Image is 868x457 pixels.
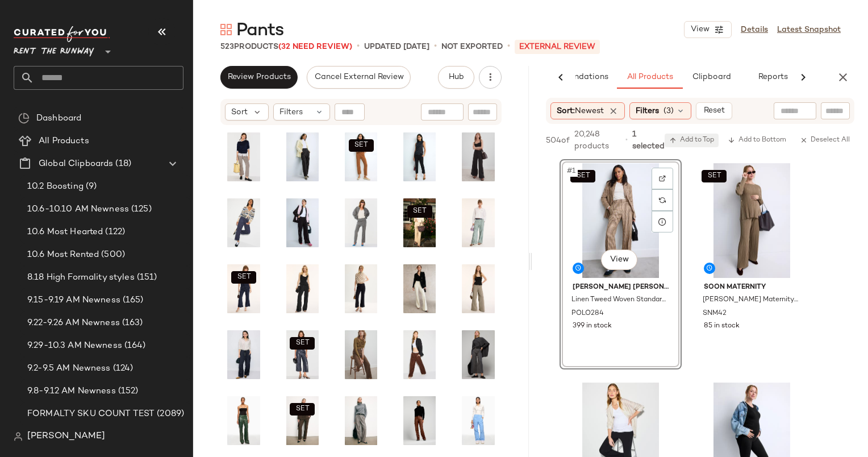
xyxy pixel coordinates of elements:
[224,264,263,313] img: FAVD41.jpg
[342,396,381,445] img: POLO256.jpg
[566,165,578,177] span: #1
[400,132,439,181] img: ALC358.jpg
[27,294,120,307] span: 9.15-9.19 AM Newness
[14,432,23,441] img: svg%3e
[120,294,144,307] span: (165)
[14,26,110,42] img: cfy_white_logo.C9jOOHJF.svg
[703,309,727,319] span: SNM42
[459,198,498,247] img: MAJE205.jpg
[515,40,600,54] p: External REVIEW
[314,73,403,82] span: Cancel External Review
[659,197,666,203] img: svg%3e
[290,403,315,416] button: SET
[342,132,381,181] img: RAN73.jpg
[665,134,719,147] button: Add to Top
[684,21,732,38] button: View
[231,106,248,118] span: Sort
[224,396,263,445] img: BUP50.jpg
[236,273,251,281] span: SET
[122,339,146,352] span: (164)
[27,226,103,239] span: 10.6 Most Hearted
[27,339,122,352] span: 9.29-10.3 AM Newness
[695,163,809,278] img: SNM42.jpg
[290,337,315,350] button: SET
[696,102,732,119] button: Reset
[14,39,94,59] span: Rent the Runway
[307,66,410,89] button: Cancel External Review
[690,25,710,34] span: View
[704,321,740,331] span: 85 in stock
[27,203,129,216] span: 10.6-10.10 AM Newness
[135,271,157,284] span: (151)
[36,112,81,125] span: Dashboard
[155,408,184,421] span: (2089)
[120,317,143,330] span: (163)
[224,198,263,247] img: SPL164.jpg
[283,132,322,181] img: MODC27.jpg
[220,41,352,53] div: Products
[574,128,621,152] span: 20,248 products
[279,106,303,118] span: Filters
[777,24,841,36] a: Latest Snapshot
[564,163,678,278] img: POLO284.jpg
[27,248,99,261] span: 10.6 Most Rented
[283,330,322,379] img: JWC236.jpg
[113,157,131,171] span: (18)
[18,113,30,124] img: svg%3e
[703,295,799,305] span: [PERSON_NAME] Maternity Pants
[570,170,595,182] button: SET
[283,396,322,445] img: LRL283.jpg
[557,105,604,117] span: Sort:
[459,396,498,445] img: HFD9.jpg
[278,43,352,51] span: (32 Need Review)
[357,40,360,53] span: •
[99,248,125,261] span: (500)
[283,198,322,247] img: STL2.jpg
[669,136,714,144] span: Add to Top
[111,362,133,375] span: (124)
[236,19,283,42] span: Pants
[27,385,116,398] span: 9.8-9.12 AM Newness
[129,203,152,216] span: (125)
[438,66,474,89] button: Hub
[400,198,439,247] img: MAJE213.jpg
[723,134,791,147] button: Add to Bottom
[546,135,570,147] span: 504 of
[795,134,854,147] button: Deselect All
[575,172,590,180] span: SET
[224,132,263,181] img: NIC15.jpg
[342,264,381,313] img: DL411.jpg
[800,136,850,144] span: Deselect All
[434,40,437,53] span: •
[609,255,628,264] span: View
[448,73,464,82] span: Hub
[702,170,727,182] button: SET
[39,135,89,148] span: All Products
[407,205,432,218] button: SET
[459,132,498,181] img: DLC393.jpg
[220,43,234,51] span: 523
[632,128,665,152] span: 1 selected
[116,385,139,398] span: (152)
[220,24,232,35] img: svg%3e
[459,330,498,379] img: NAA53.jpg
[659,175,666,182] img: svg%3e
[663,105,674,117] span: (3)
[459,264,498,313] img: TOC116.jpg
[400,330,439,379] img: REF185.jpg
[342,198,381,247] img: STD167.jpg
[704,282,800,293] span: soon maternity
[103,226,125,239] span: (122)
[601,250,637,270] button: View
[400,264,439,313] img: DL413.jpg
[220,66,298,89] button: Review Products
[227,73,291,82] span: Review Products
[342,330,381,379] img: REF183.jpg
[575,107,604,115] span: Newest
[295,339,310,347] span: SET
[27,408,155,421] span: FORMALTY SKU COUNT TEST
[636,105,659,117] span: Filters
[400,396,439,445] img: JOE109.jpg
[27,271,135,284] span: 8.18 High Formality styles
[27,180,84,193] span: 10.2 Boosting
